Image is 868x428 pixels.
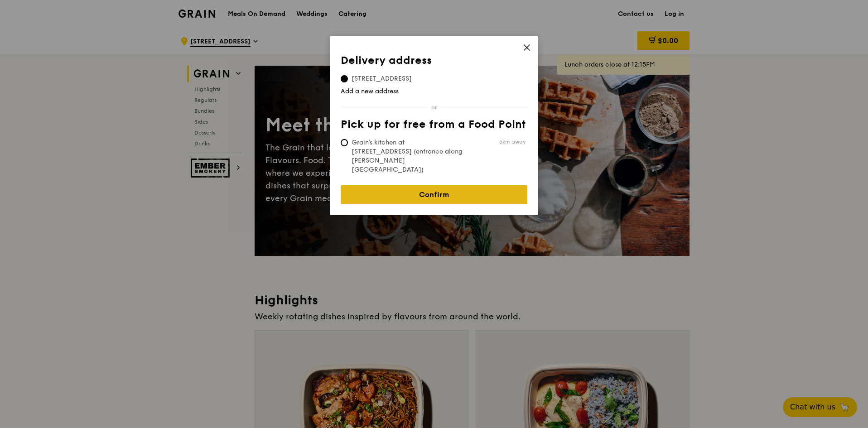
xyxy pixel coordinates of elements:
[341,185,527,204] a: Confirm
[341,87,527,96] a: Add a new address
[341,75,348,82] input: [STREET_ADDRESS]
[341,74,423,83] span: [STREET_ADDRESS]
[341,138,476,174] span: Grain's kitchen at [STREET_ADDRESS] (entrance along [PERSON_NAME][GEOGRAPHIC_DATA])
[341,139,348,146] input: Grain's kitchen at [STREET_ADDRESS] (entrance along [PERSON_NAME][GEOGRAPHIC_DATA])6km away
[341,118,527,135] th: Pick up for free from a Food Point
[341,54,527,71] th: Delivery address
[499,138,526,145] span: 6km away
